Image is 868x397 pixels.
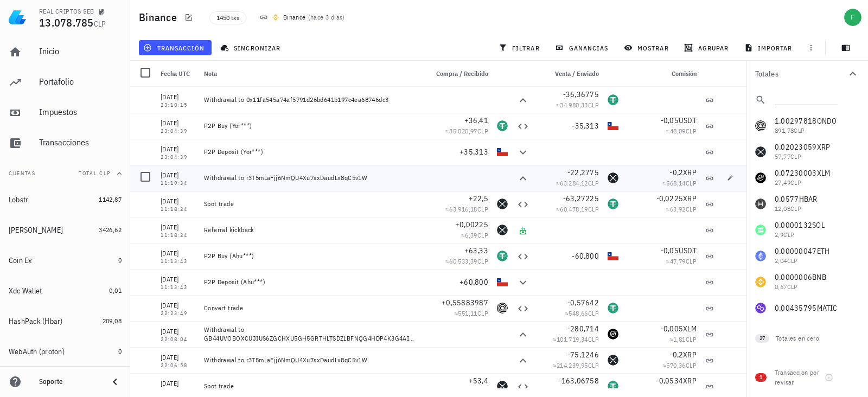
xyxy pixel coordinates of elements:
[477,205,488,213] span: CLP
[442,298,488,308] span: +0,55883987
[204,304,419,312] div: Convert trade
[283,12,306,23] div: Binance
[156,61,200,87] div: Fecha UTC
[666,361,685,369] span: 570,36
[497,146,508,157] div: CLP-icon
[666,179,685,187] span: 568,14
[555,69,599,78] span: Venta / Enviado
[204,69,217,78] span: Nota
[161,337,195,342] div: 22:08:04
[445,127,488,135] span: ≈
[666,127,697,135] span: ≈
[469,194,488,203] span: +22,5
[588,335,599,343] span: CLP
[4,100,126,126] a: Impuestos
[588,179,599,187] span: CLP
[666,205,697,213] span: ≈
[9,9,26,26] img: LedgiFi
[534,61,603,87] div: Venta / Enviado
[4,278,126,304] a: Xdc Wallet 0,01
[669,335,697,343] span: ≈
[222,43,280,52] span: sincronizar
[39,15,94,30] span: 13.078.785
[436,69,488,78] span: Compra / Recibido
[557,387,588,395] span: 155.213,64
[145,43,205,52] span: transacción
[477,257,488,265] span: CLP
[4,39,126,65] a: Inicio
[567,298,599,308] span: -0,57642
[662,361,697,369] span: ≈
[686,361,697,369] span: CLP
[553,335,599,343] span: ≈
[608,355,618,366] div: XRP-icon
[161,233,195,238] div: 11:18:24
[161,378,195,389] div: [DATE]
[656,376,684,386] span: -0,0534
[588,101,599,109] span: CLP
[79,170,111,177] span: Total CLP
[39,377,100,386] div: Soporte
[497,225,508,235] div: XRP-icon
[497,120,508,131] div: USDT-icon
[666,387,685,395] span: 152,29
[204,278,419,286] div: P2P Deposit (Ahu***)
[775,368,820,387] div: Transaccion por revisar
[683,376,697,386] span: XRP
[669,168,683,177] span: -0,2
[620,40,675,55] button: mostrar
[656,194,684,203] span: -0,0225
[497,277,508,287] div: CLP-icon
[553,387,599,395] span: ≈
[759,334,765,343] span: 27
[553,361,599,369] span: ≈
[449,205,477,213] span: 63.916,18
[755,70,846,78] div: Totales
[608,303,618,313] div: USDT-icon
[557,361,588,369] span: 214.239,95
[567,324,599,334] span: -280,714
[39,46,122,56] div: Inicio
[459,147,488,157] span: +35.313
[204,356,419,364] div: Withdrawal to r3T5mLaFjj6NmQU4Xu7sxDaudLx8qC5v1W
[686,257,697,265] span: CLP
[679,116,697,125] span: USDT
[161,92,195,103] div: [DATE]
[560,101,588,109] span: 34.980,33
[161,326,195,337] div: [DATE]
[608,198,618,209] div: USDT-icon
[497,381,508,392] div: XRP-icon
[465,231,477,239] span: 6,39
[118,347,122,355] span: 0
[4,247,126,273] a: Coin Ex 0
[477,127,488,135] span: CLP
[9,226,63,235] div: [PERSON_NAME]
[161,274,195,285] div: [DATE]
[4,217,126,243] a: [PERSON_NAME] 3426,62
[9,256,32,265] div: Coin Ex
[442,387,488,395] span: ≈
[161,181,195,186] div: 11:19:34
[567,168,599,177] span: -22,2775
[608,381,618,392] div: USDT-icon
[204,148,419,156] div: P2P Deposit (Yor***)
[686,205,697,213] span: CLP
[686,179,697,187] span: CLP
[477,387,488,395] span: CLP
[662,179,697,187] span: ≈
[39,76,122,87] div: Portafolio
[161,259,195,264] div: 11:13:43
[608,94,618,105] div: USDT-icon
[588,387,599,395] span: CLP
[161,196,195,207] div: [DATE]
[569,309,588,317] span: 548,66
[497,198,508,209] div: XRP-icon
[464,116,489,125] span: +36,41
[662,387,697,395] span: ≈
[449,127,477,135] span: 35.020,97
[161,222,195,233] div: [DATE]
[563,194,599,203] span: -63,27225
[739,40,799,55] button: importar
[4,308,126,334] a: HashPack (Hbar) 209,08
[161,103,195,108] div: 23:10:15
